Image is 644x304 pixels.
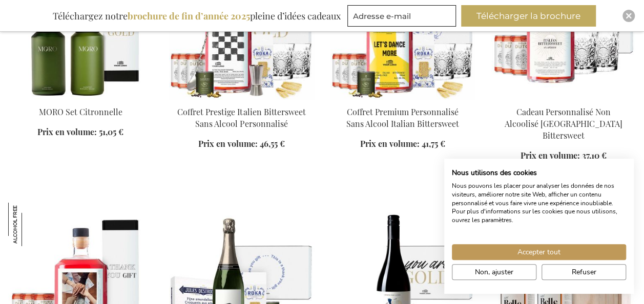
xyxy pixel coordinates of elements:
[521,150,607,162] a: Prix en volume: 37,10 €
[491,94,636,103] a: Personalised Non-Alcoholic Italian Bittersweet Gift Cadeau Personnalisé Non Alcoolisé Italien Bit...
[198,138,258,149] span: Prix en volume:
[572,267,596,277] span: Refuser
[347,5,459,30] form: marketing offers and promotions
[8,203,52,246] img: Coffret Personnalisé Sans Alcool Italien Bittersweet
[198,138,285,150] a: Prix en volume: 46,55 €
[626,13,632,19] img: Close
[169,94,314,103] a: Coffret Prestige Italien Bittersweet Sans Alcool Personnalisé Coffret Prestige Italien Bitterswee...
[177,106,305,129] a: Coffret Prestige Italien Bittersweet Sans Alcool Personnalisé
[521,150,580,161] span: Prix en volume:
[39,106,122,117] a: MORO Set Citronnelle
[517,247,560,257] span: Accepter tout
[330,94,475,103] a: Personalised Non-Alcoholic Italian Bittersweet Premium Set Coffret Premium Personnalisé Sans Alco...
[542,264,626,280] button: Refuser tous les cookies
[452,168,626,178] h2: Nous utilisons des cookies
[505,106,622,141] a: Cadeau Personnalisé Non Alcoolisé [GEOGRAPHIC_DATA] Bittersweet
[622,10,635,22] div: Close
[452,244,626,260] button: Accepter tous les cookies
[8,94,153,103] a: MORO Lemongrass Set
[452,182,626,225] p: Nous pouvons les placer pour analyser les données de nos visiteurs, améliorer notre site Web, aff...
[260,138,285,149] span: 46,55 €
[475,267,513,277] span: Non, ajuster
[128,10,250,22] b: brochure de fin d’année 2025
[461,5,596,27] button: Télécharger la brochure
[347,5,456,27] input: Adresse e-mail
[48,5,345,27] div: Téléchargez notre pleine d’idées cadeaux
[99,126,123,137] span: 51,05 €
[37,126,97,137] span: Prix en volume:
[37,126,123,138] a: Prix en volume: 51,05 €
[452,264,536,280] button: Ajustez les préférences de cookie
[582,150,607,161] span: 37,10 €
